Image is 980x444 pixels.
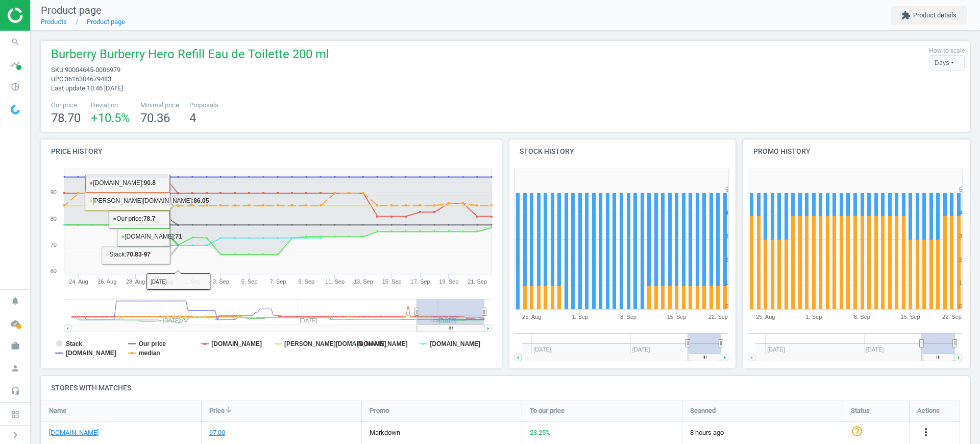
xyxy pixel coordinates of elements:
text: 1 [725,279,728,286]
text: 3 [725,233,728,239]
span: +10.5 % [91,111,130,125]
span: upc : [51,75,65,83]
span: Burberry Burberry Hero Refill Eau de Toilette 200 ml [51,46,329,65]
i: search [6,32,25,52]
text: 4 [959,209,962,216]
text: 2 [959,256,962,263]
span: Promo [370,406,389,415]
tspan: 8. Sep [620,314,636,320]
tspan: [PERSON_NAME][DOMAIN_NAME] [284,340,386,347]
span: Minimal price [140,101,179,110]
text: 70 [51,242,57,248]
h4: Promo history [743,139,970,163]
i: cloud_done [6,314,25,333]
span: 3616304679483 [65,75,111,83]
span: 23.25 % [530,429,551,436]
span: 8 hours ago [690,428,835,437]
span: Last update 10:46 [DATE] [51,84,123,92]
tspan: [DOMAIN_NAME] [357,340,408,347]
tspan: 15. Sep [667,314,686,320]
tspan: 5. Sep [241,278,258,285]
tspan: 8. Sep [854,314,870,320]
h4: Price history [41,139,502,163]
span: Our price [51,101,81,110]
i: notifications [6,291,25,311]
span: sku : [51,66,65,74]
label: How to scale [929,46,965,55]
text: 60 [51,268,57,274]
tspan: 28. Aug [126,278,145,285]
div: 97.00 [209,428,225,437]
text: 2 [725,256,728,263]
i: chevron_right [9,429,21,441]
span: Proposals [189,101,218,110]
tspan: 22. Sep [708,314,728,320]
tspan: 1. Sep [806,314,822,320]
span: Product page [41,4,102,16]
tspan: median [139,349,160,357]
tspan: 1. Sep [184,278,201,285]
tspan: 11. Sep [325,278,345,285]
img: wGWNvw8QSZomAAAAABJRU5ErkJggg== [11,105,20,114]
text: 80 [51,216,57,222]
tspan: 25. Aug [522,314,541,320]
span: Actions [917,406,940,415]
span: Status [851,406,870,415]
text: 0 [725,303,728,309]
text: 4 [725,209,728,216]
text: 5 [959,186,962,193]
i: more_vert [920,426,932,438]
button: more_vert [920,426,932,439]
tspan: 30. Aug [155,278,174,285]
span: 70.36 [140,111,170,125]
tspan: 22. Sep [942,314,962,320]
h4: Stores with matches [41,376,970,400]
i: person [6,359,25,378]
tspan: 24. Aug [69,278,88,285]
tspan: [DOMAIN_NAME] [66,349,116,357]
text: 5 [725,186,728,193]
i: arrow_downward [225,406,233,414]
h4: Stock history [509,139,736,163]
tspan: 3. Sep [213,278,229,285]
span: To our price [530,406,565,415]
a: Product page [87,18,125,26]
tspan: Stack [66,340,82,347]
tspan: 19. Sep [439,278,458,285]
tspan: [DOMAIN_NAME] [211,340,262,347]
span: 4 [189,111,196,125]
img: ajHJNr6hYgQAAAAASUVORK5CYII= [8,8,80,23]
tspan: 13. Sep [354,278,373,285]
tspan: 9. Sep [298,278,314,285]
i: timeline [6,55,25,74]
tspan: Our price [139,340,166,347]
a: [DOMAIN_NAME] [49,428,99,437]
button: extensionProduct details [891,6,967,25]
div: Days [929,55,965,71]
i: pie_chart_outlined [6,77,25,97]
i: help_outline [851,425,863,437]
span: 78.70 [51,111,81,125]
tspan: 15. Sep [382,278,402,285]
a: Products [41,18,67,26]
text: 0 [959,303,962,309]
tspan: [DOMAIN_NAME] [430,340,480,347]
i: headset_mic [6,381,25,401]
tspan: 1. Sep [572,314,588,320]
text: 1 [959,279,962,286]
span: Scanned [690,406,716,415]
tspan: 26. Aug [97,278,116,285]
span: Deviation [91,101,130,110]
span: markdown [370,429,400,436]
i: work [6,336,25,356]
tspan: 7. Sep [270,278,286,285]
i: extension [901,11,911,20]
tspan: 17. Sep [411,278,430,285]
span: Name [49,406,66,415]
span: 90004645-0006979 [65,66,120,74]
tspan: 15. Sep [901,314,920,320]
tspan: 25. Aug [756,314,775,320]
button: chevron_right [3,428,28,441]
span: Price [209,406,225,415]
tspan: 21. Sep [468,278,487,285]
